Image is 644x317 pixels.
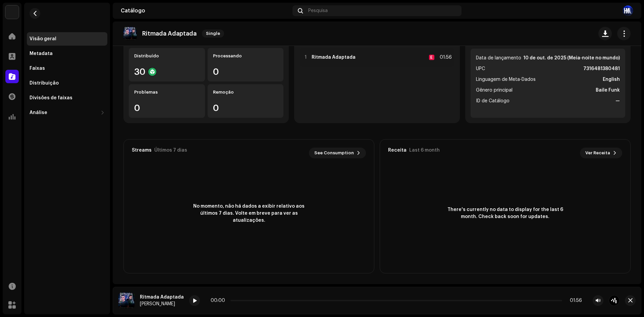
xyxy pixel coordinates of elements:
[623,5,633,16] img: 157bdc2e-462e-4224-844c-c414979c75ed
[140,295,184,300] div: Ritmada Adaptada
[154,148,187,153] div: Últimos 7 dias
[142,30,197,37] p: Ritmada Adaptada
[615,97,620,105] strong: —
[476,86,513,94] span: Gênero principal
[123,27,137,40] img: 16a80b53-20f4-488f-b69d-e0b358f99383
[30,66,45,71] div: Faixas
[27,47,107,60] re-m-nav-item: Metadata
[308,8,328,13] span: Pesquisa
[30,110,47,115] div: Análise
[27,32,107,46] re-m-nav-item: Visão geral
[309,148,366,158] button: See Consumption
[5,5,19,19] img: 1cf725b2-75a2-44e7-8fdf-5f1256b3d403
[314,146,354,160] span: See Consumption
[596,86,620,94] strong: Baile Funk
[30,95,72,101] div: Divisões de faixas
[476,97,509,105] span: ID de Catálogo
[409,148,440,153] div: Last 6 month
[580,148,622,158] button: Ver Receita
[30,36,56,42] div: Visão geral
[27,76,107,90] re-m-nav-item: Distribuição
[585,146,610,160] span: Ver Receita
[27,91,107,105] re-m-nav-item: Divisões de faixas
[121,8,290,13] div: Catálogo
[211,298,228,303] div: 00:00
[118,293,135,309] img: 16a80b53-20f4-488f-b69d-e0b358f99383
[213,90,278,95] div: Remoção
[189,203,309,224] span: No momento, não há dados a exibir relativo aos últimos 7 dias. Volte em breve para ver as atualiz...
[132,148,152,153] div: Streams
[565,298,582,303] div: 01:56
[30,51,53,56] div: Metadata
[30,81,59,86] div: Distribuição
[388,148,407,153] div: Receita
[603,75,620,84] strong: English
[134,90,200,95] div: Problemas
[202,30,224,38] span: Single
[445,206,566,220] span: There's currently no data to display for the last 6 month. Check back soon for updates.
[140,301,184,307] div: [PERSON_NAME]
[27,62,107,75] re-m-nav-item: Faixas
[476,75,536,84] span: Linguagem de Meta-Dados
[27,106,107,119] re-m-nav-dropdown: Análise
